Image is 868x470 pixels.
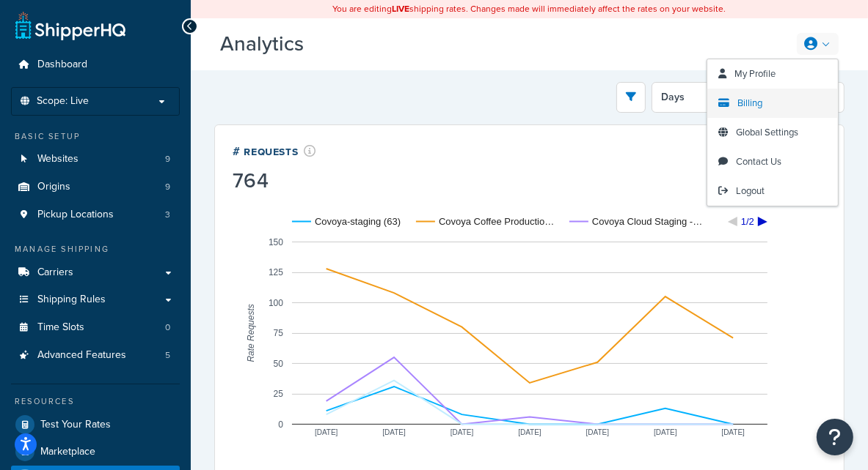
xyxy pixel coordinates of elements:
text: [DATE] [586,428,610,436]
a: Billing [707,89,838,118]
text: Covoya-staging (63) [315,216,401,227]
text: 125 [269,267,283,277]
text: [DATE] [315,428,338,436]
a: Origins9 [11,174,180,201]
text: 1/2 [741,216,754,227]
span: My Profile [734,67,776,81]
li: Pickup Locations [11,201,180,228]
a: Global Settings [707,118,838,147]
a: My Profile [707,59,838,89]
span: 0 [165,321,170,334]
text: [DATE] [382,428,406,436]
span: Advanced Features [37,349,126,362]
span: Time Slots [37,321,84,334]
a: Advanced Features5 [11,342,180,369]
span: Contact Us [736,154,781,168]
text: 150 [269,236,283,247]
a: Logout [707,176,838,206]
b: LIVE [393,2,410,15]
text: 100 [269,297,283,307]
div: Manage Shipping [11,243,180,255]
button: Open Resource Center [817,419,853,455]
button: open filter drawer [616,82,646,113]
li: Advanced Features [11,342,180,369]
li: Origins [11,174,180,201]
span: Carriers [37,266,73,279]
text: [DATE] [518,428,541,436]
a: Carriers [11,259,180,286]
div: 764 [233,171,316,191]
li: Websites [11,146,180,173]
span: Pickup Locations [37,209,114,221]
a: Websites9 [11,146,180,173]
span: 9 [165,153,170,165]
span: 3 [165,209,170,221]
a: Contact Us [707,147,838,176]
a: Marketplace [11,439,180,465]
text: Covoya Coffee Productio… [439,216,554,227]
span: Dashboard [37,59,87,71]
span: 9 [165,181,170,193]
a: Dashboard [11,51,180,78]
div: # Requests [233,143,316,160]
span: Origins [37,181,70,193]
text: [DATE] [451,428,474,436]
span: Websites [37,153,79,165]
a: Pickup Locations3 [11,201,180,228]
div: Resources [11,395,180,408]
span: Shipping Rules [37,294,106,306]
a: Shipping Rules [11,286,180,313]
span: Marketplace [40,446,95,458]
a: Time Slots0 [11,314,180,341]
text: 25 [274,389,284,399]
span: Test Your Rates [40,419,111,431]
a: Test Your Rates [11,411,180,438]
text: Rate Requests [246,304,256,362]
span: Beta [307,38,357,55]
span: Billing [737,96,762,110]
span: 5 [165,349,170,362]
text: 50 [274,358,284,368]
h3: Analytics [220,33,772,56]
text: [DATE] [722,428,745,436]
li: Time Slots [11,314,180,341]
text: Covoya Cloud Staging -… [592,216,702,227]
text: 75 [274,328,284,338]
div: Basic Setup [11,130,180,143]
text: [DATE] [654,428,677,436]
text: 0 [278,419,283,429]
span: Logout [736,184,765,198]
span: Global Settings [736,125,798,139]
span: Scope: Live [37,95,89,108]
